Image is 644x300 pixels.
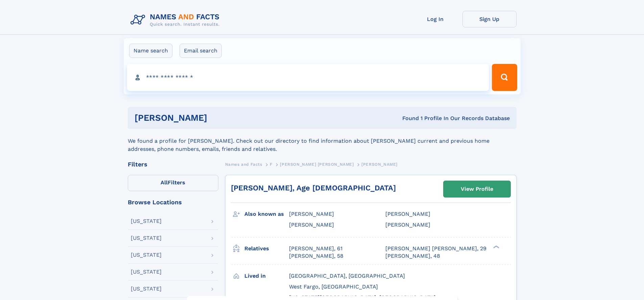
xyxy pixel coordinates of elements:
[385,211,430,217] span: [PERSON_NAME]
[161,179,168,186] span: All
[128,11,225,29] img: Logo Names and Facts
[128,129,517,153] div: We found a profile for [PERSON_NAME]. Check out our directory to find information about [PERSON_N...
[131,235,162,241] div: [US_STATE]
[135,114,305,122] h1: [PERSON_NAME]
[244,270,289,282] h3: Lived in
[280,160,354,168] a: [PERSON_NAME] [PERSON_NAME]
[361,162,398,167] span: [PERSON_NAME]
[289,222,334,228] span: [PERSON_NAME]
[128,175,218,191] label: Filters
[462,11,517,27] a: Sign Up
[131,286,162,292] div: [US_STATE]
[225,160,262,168] a: Names and Facts
[131,218,162,224] div: [US_STATE]
[289,211,334,217] span: [PERSON_NAME]
[244,208,289,220] h3: Also known as
[461,181,493,197] div: View Profile
[385,245,486,252] a: [PERSON_NAME] [PERSON_NAME], 29
[280,162,354,167] span: [PERSON_NAME] [PERSON_NAME]
[128,199,218,205] div: Browse Locations
[408,11,462,27] a: Log In
[492,245,500,249] div: ❯
[385,222,430,228] span: [PERSON_NAME]
[231,184,396,192] a: [PERSON_NAME], Age [DEMOGRAPHIC_DATA]
[444,181,510,197] a: View Profile
[289,283,378,290] span: West Fargo, [GEOGRAPHIC_DATA]
[270,160,272,168] a: F
[305,115,510,122] div: Found 1 Profile In Our Records Database
[127,64,489,91] input: search input
[385,252,440,260] a: [PERSON_NAME], 48
[131,269,162,275] div: [US_STATE]
[492,64,517,91] button: Search Button
[289,245,342,252] a: [PERSON_NAME], 61
[129,44,172,58] label: Name search
[180,44,222,58] label: Email search
[131,252,162,258] div: [US_STATE]
[270,162,272,167] span: F
[244,243,289,254] h3: Relatives
[289,273,405,279] span: [GEOGRAPHIC_DATA], [GEOGRAPHIC_DATA]
[128,161,218,167] div: Filters
[289,252,343,260] a: [PERSON_NAME], 58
